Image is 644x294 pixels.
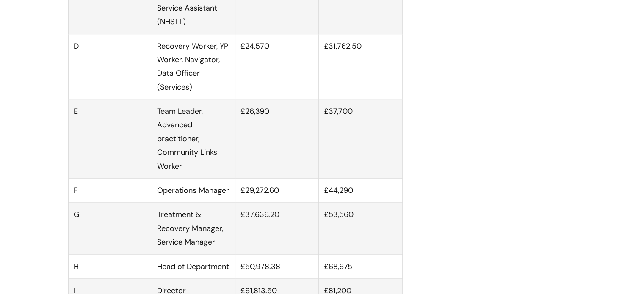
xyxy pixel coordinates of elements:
td: G [68,203,152,254]
td: £53,560 [319,203,402,254]
td: F [68,179,152,203]
td: £68,675 [319,254,402,278]
td: Recovery Worker, YP Worker, Navigator, Data Officer (Services) [152,34,235,99]
td: £37,700 [319,99,402,179]
td: E [68,99,152,179]
td: £50,978.38 [235,254,319,278]
td: £31,762.50 [319,34,402,99]
td: £37,636.20 [235,203,319,254]
td: Operations Manager [152,179,235,203]
td: £26,390 [235,99,319,179]
td: D [68,34,152,99]
td: Team Leader, Advanced practitioner, Community Links Worker [152,99,235,179]
td: £24,570 [235,34,319,99]
td: £44,290 [319,179,402,203]
td: Treatment & Recovery Manager, Service Manager [152,203,235,254]
td: H [68,254,152,278]
td: £29,272.60 [235,179,319,203]
td: Head of Department [152,254,235,278]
